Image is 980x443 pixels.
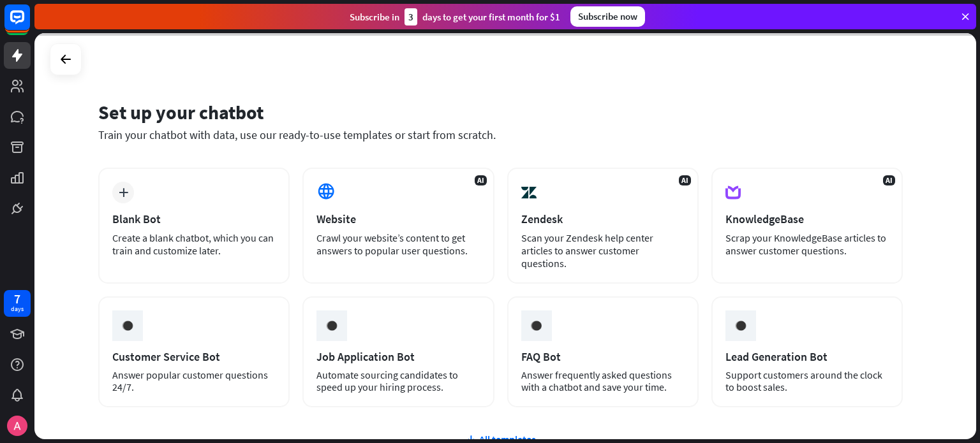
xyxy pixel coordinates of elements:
[405,8,417,25] div: 3
[350,8,560,25] div: Subscribe in days to get your first month for $1
[11,305,24,314] div: days
[14,293,20,305] div: 7
[4,290,31,317] a: 7 days
[570,6,645,27] div: Subscribe now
